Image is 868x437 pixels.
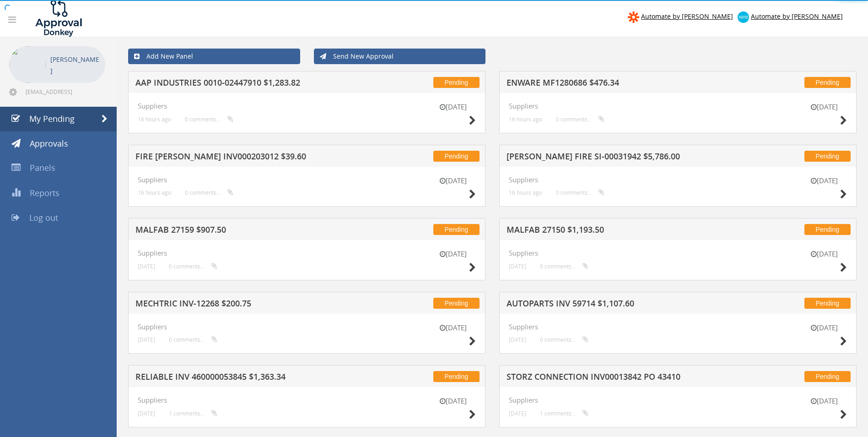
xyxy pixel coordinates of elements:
h5: MALFAB 27159 $907.50 [135,225,375,237]
small: 16 hours ago [509,116,542,123]
small: [DATE] [430,249,476,259]
small: [DATE] [801,323,847,333]
span: Approvals [30,138,68,149]
small: 0 comments... [556,189,604,196]
span: Panels [30,162,55,173]
small: 0 comments... [556,116,604,123]
small: 1 comments... [540,410,588,417]
h4: Suppliers [138,249,476,257]
small: [DATE] [138,336,155,343]
h5: AUTOPARTS INV 59714 $1,107.60 [507,299,746,311]
h5: MALFAB 27150 $1,193.50 [507,225,746,237]
small: 0 comments... [540,336,588,343]
small: 0 comments... [185,116,233,123]
small: 0 comments... [540,263,588,270]
span: Pending [433,298,480,309]
small: 16 hours ago [138,116,171,123]
h5: RELIABLE INV 460000053845 $1,363.34 [135,372,375,384]
span: Pending [804,77,851,88]
img: xero-logo.png [738,11,749,23]
small: 1 comments... [169,410,217,417]
h4: Suppliers [509,249,847,257]
img: zapier-logomark.png [628,11,639,23]
h4: Suppliers [509,323,847,331]
p: [PERSON_NAME] [50,54,101,76]
span: Log out [29,212,58,223]
small: [DATE] [509,410,526,417]
h5: [PERSON_NAME] FIRE SI-00031942 $5,786.00 [507,152,746,164]
small: [DATE] [509,263,526,270]
small: 0 comments... [185,189,233,196]
span: Pending [433,77,480,88]
h4: Suppliers [138,176,476,184]
small: [DATE] [801,396,847,406]
span: Pending [804,151,851,162]
span: [EMAIL_ADDRESS][DOMAIN_NAME] [26,88,103,95]
a: Add New Panel [128,49,300,64]
small: [DATE] [801,176,847,186]
small: 16 hours ago [138,189,171,196]
small: [DATE] [801,249,847,259]
span: Reports [30,187,59,198]
span: My Pending [29,113,75,124]
span: Pending [804,298,851,309]
span: Pending [433,151,480,162]
small: [DATE] [138,263,155,270]
h4: Suppliers [138,396,476,404]
span: Automate by [PERSON_NAME] [641,12,733,21]
small: [DATE] [138,410,155,417]
small: 16 hours ago [509,189,542,196]
h4: Suppliers [509,102,847,110]
small: [DATE] [430,396,476,406]
h4: Suppliers [138,323,476,331]
a: Send New Approval [314,49,486,64]
small: 0 comments... [169,336,217,343]
span: Automate by [PERSON_NAME] [751,12,843,21]
h4: Suppliers [509,396,847,404]
span: Pending [804,371,851,382]
span: Pending [804,224,851,235]
h5: ENWARE MF1280686 $476.34 [507,78,746,90]
small: [DATE] [801,102,847,112]
h5: MECHTRIC INV-12268 $200.75 [135,299,375,311]
h4: Suppliers [509,176,847,184]
h5: AAP INDUSTRIES 0010-02447910 $1,283.82 [135,78,375,90]
small: [DATE] [430,176,476,186]
span: Pending [433,371,480,382]
small: [DATE] [509,336,526,343]
h5: STORZ CONNECTION INV00013842 PO 43410 [507,372,746,384]
h5: FIRE [PERSON_NAME] INV000203012 $39.60 [135,152,375,164]
h4: Suppliers [138,102,476,110]
small: [DATE] [430,323,476,333]
span: Pending [433,224,480,235]
small: 0 comments... [169,263,217,270]
small: [DATE] [430,102,476,112]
